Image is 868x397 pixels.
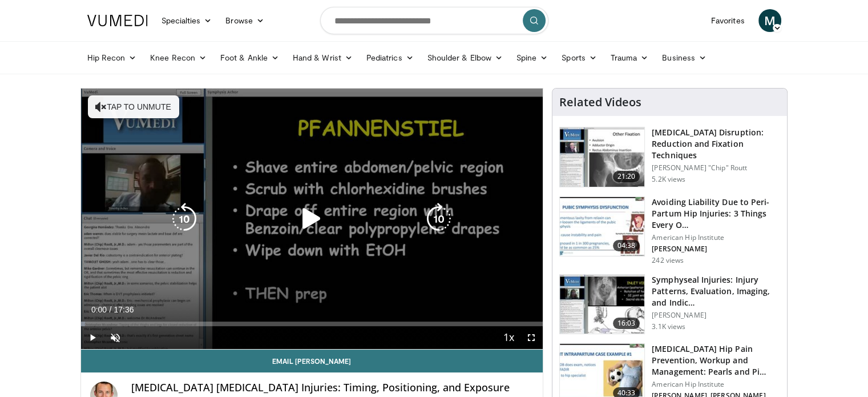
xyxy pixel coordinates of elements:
[652,311,780,320] p: [PERSON_NAME]
[655,46,713,69] a: Business
[652,380,780,389] p: American Hip Institute
[652,256,684,265] p: 242 views
[555,46,604,69] a: Sports
[652,127,780,161] h3: [MEDICAL_DATA] Disruption: Reduction and Fixation Techniques
[613,318,640,329] span: 16:03
[497,326,520,349] button: Playback Rate
[81,350,543,372] a: Email [PERSON_NAME]
[110,305,112,314] span: /
[652,244,780,254] p: [PERSON_NAME]
[604,46,656,69] a: Trauma
[88,95,179,118] button: Tap to unmute
[559,95,641,109] h4: Related Videos
[560,197,644,256] img: 45121c69-0027-4551-bf0b-9fe1ea97cb80.150x105_q85_crop-smart_upscale.jpg
[559,127,780,187] a: 21:20 [MEDICAL_DATA] Disruption: Reduction and Fixation Techniques [PERSON_NAME] "Chip" Routt 5.2...
[704,9,752,32] a: Favorites
[80,46,144,69] a: Hip Recon
[652,343,780,378] h3: [MEDICAL_DATA] Hip Pain Prevention, Workup and Management: Pearls and Pi…
[87,15,148,26] img: VuMedi Logo
[360,46,421,69] a: Pediatrics
[559,274,780,335] a: 16:03 Symphyseal Injuries: Injury Patterns, Evaluation, Imaging, and Indic… [PERSON_NAME] 3.1K views
[219,9,271,32] a: Browse
[758,9,781,32] a: M
[652,175,685,184] p: 5.2K views
[131,382,534,394] h4: [MEDICAL_DATA] [MEDICAL_DATA] Injuries: Timing, Positioning, and Exposure
[143,46,213,69] a: Knee Recon
[652,233,780,242] p: American Hip Institute
[81,322,543,326] div: Progress Bar
[286,46,360,69] a: Hand & Wrist
[520,326,543,349] button: Fullscreen
[213,46,286,69] a: Foot & Ankle
[560,275,644,334] img: AMFAUBLRvnRX8J4n4xMDoxOjB1O8AjAz.150x105_q85_crop-smart_upscale.jpg
[91,305,107,314] span: 0:00
[81,326,104,349] button: Play
[652,274,780,308] h3: Symphyseal Injuries: Injury Patterns, Evaluation, Imaging, and Indic…
[613,240,640,251] span: 04:38
[81,89,543,350] video-js: Video Player
[320,7,548,34] input: Search topics, interventions
[114,305,134,314] span: 17:36
[155,9,219,32] a: Specialties
[613,171,640,182] span: 21:20
[652,163,780,173] p: [PERSON_NAME] "Chip" Routt
[652,197,780,231] h3: Avoiding Liability Due to Peri-Partum Hip Injuries: 3 Things Every O…
[421,46,510,69] a: Shoulder & Elbow
[559,197,780,265] a: 04:38 Avoiding Liability Due to Peri-Partum Hip Injuries: 3 Things Every O… American Hip Institut...
[560,127,644,187] img: a296a434-a6c2-4c1e-9233-4695787fa3a2.150x105_q85_crop-smart_upscale.jpg
[104,326,127,349] button: Unmute
[510,46,555,69] a: Spine
[652,322,685,331] p: 3.1K views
